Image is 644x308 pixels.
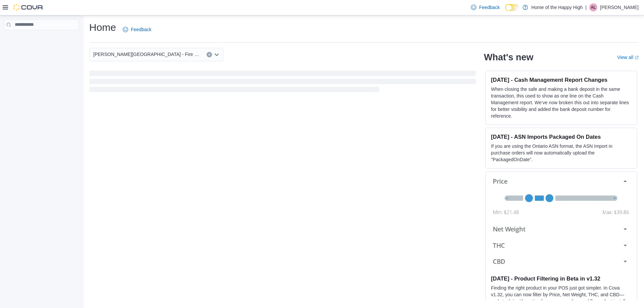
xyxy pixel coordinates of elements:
a: Feedback [468,1,502,14]
a: View allExternal link [617,55,639,60]
h1: Home [89,21,116,34]
a: Feedback [120,23,154,36]
input: Dark Mode [505,4,519,11]
span: Feedback [131,26,151,33]
h3: [DATE] - Product Filtering in Beta in v1.32 [491,275,632,282]
span: Loading [89,72,476,94]
h3: [DATE] - Cash Management Report Changes [491,76,632,83]
p: When closing the safe and making a bank deposit in the same transaction, this used to show as one... [491,86,632,119]
p: If you are using the Ontario ASN format, the ASN Import in purchase orders will now automatically... [491,143,632,163]
h2: What's new [484,52,533,63]
button: Clear input [207,52,212,57]
p: Home of the Happy High [531,3,583,11]
p: [PERSON_NAME] [600,3,639,11]
h3: [DATE] - ASN Imports Packaged On Dates [491,133,632,140]
span: [PERSON_NAME][GEOGRAPHIC_DATA] - Fire & Flower [93,50,200,58]
img: Cova [13,4,44,11]
button: Open list of options [214,52,219,57]
nav: Complex example [4,32,79,48]
div: Adam Lamoureux [589,3,597,11]
p: | [585,3,587,11]
svg: External link [635,56,639,60]
span: Feedback [479,4,499,11]
span: AL [591,3,596,11]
